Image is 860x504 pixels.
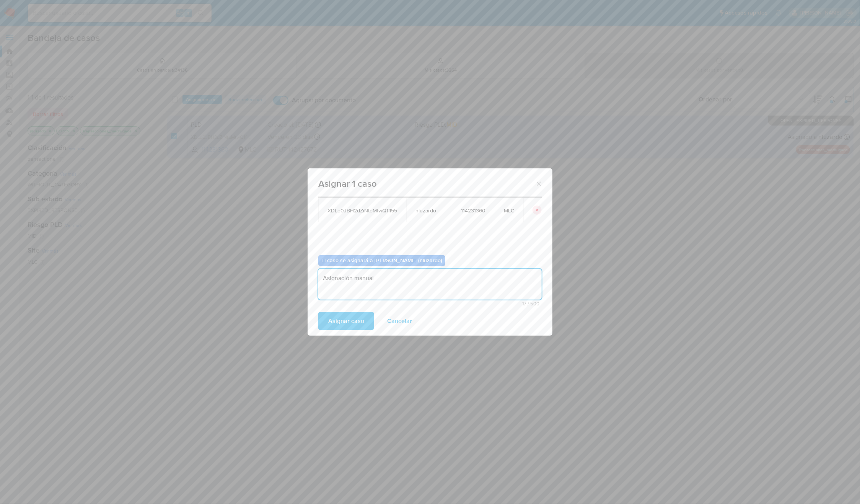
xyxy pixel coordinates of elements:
[415,207,443,214] span: nluzardo
[504,207,514,214] span: MLC
[321,301,539,306] span: Máximo 500 caracteres
[461,207,485,214] span: 114231360
[321,256,442,264] b: El caso se asignará a [PERSON_NAME] (nluzardo)
[533,206,542,215] button: icon-button
[377,312,422,330] button: Cancelar
[328,313,364,329] span: Asignar caso
[308,168,552,336] div: assign-modal
[318,269,542,300] textarea: Asignación manual
[318,179,535,188] span: Asignar 1 caso
[387,313,412,329] span: Cancelar
[327,207,397,214] span: XDLo0JBH2dZiNtoMtwQ1fl55
[535,180,542,187] button: Cerrar ventana
[318,312,374,330] button: Asignar caso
